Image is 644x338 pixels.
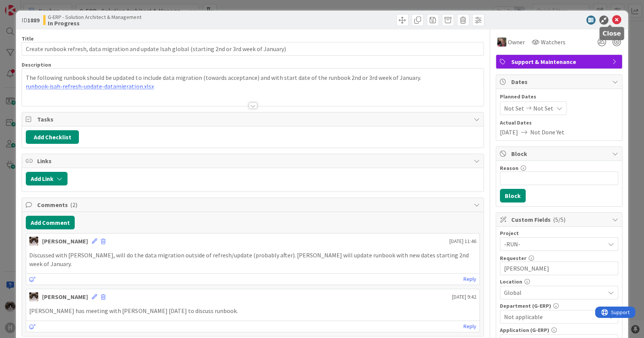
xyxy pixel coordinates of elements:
[500,165,518,171] label: Reason
[553,216,565,223] span: ( 5/5 )
[22,35,34,42] label: Title
[511,215,608,224] span: Custom Fields
[29,237,38,246] img: Kv
[26,130,79,144] button: Add Checklist
[497,37,506,47] img: BF
[42,237,88,246] div: [PERSON_NAME]
[504,239,601,249] span: -RUN-
[26,83,154,90] a: runbook-isah-refresh-update-datamigration.xlsx
[48,14,141,20] span: G-ERP - Solution Architect & Management
[16,1,35,10] span: Support
[26,172,68,185] button: Add Link
[463,274,476,284] a: Reply
[29,251,476,268] p: Discussed with [PERSON_NAME], will do the data migration outside of refresh/update (probably afte...
[541,37,565,47] span: Watchers
[504,104,524,113] span: Not Set
[37,115,470,124] span: Tasks
[463,322,476,331] a: Reply
[22,61,51,68] span: Description
[500,303,618,308] div: Department (G-ERP)
[22,42,484,56] input: type card name here...
[37,200,470,209] span: Comments
[500,189,526,202] button: Block
[26,73,479,82] p: The following runbook should be updated to include data migration (towards acceptance) and with s...
[530,128,564,137] span: Not Done Yet
[42,292,88,301] div: [PERSON_NAME]
[37,156,470,165] span: Links
[508,37,525,47] span: Owner
[500,93,618,101] span: Planned Dates
[500,327,618,333] div: Application (G-ERP)
[602,30,621,37] h5: Close
[29,307,476,315] p: [PERSON_NAME] has meeting with [PERSON_NAME] [DATE] to discuss runbook.
[29,292,38,301] img: Kv
[452,293,476,301] span: [DATE] 9:42
[48,20,141,26] b: In Progress
[500,279,618,284] div: Location
[22,16,39,25] span: ID
[533,104,553,113] span: Not Set
[70,201,77,209] span: ( 2 )
[504,288,605,297] span: Global
[500,255,526,262] label: Requester
[511,77,608,86] span: Dates
[27,16,39,24] b: 1889
[26,216,75,229] button: Add Comment
[511,149,608,158] span: Block
[500,231,618,236] div: Project
[500,128,518,137] span: [DATE]
[500,119,618,127] span: Actual Dates
[504,312,605,321] span: Not applicable
[449,237,476,245] span: [DATE] 11:46
[511,57,608,66] span: Support & Maintenance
